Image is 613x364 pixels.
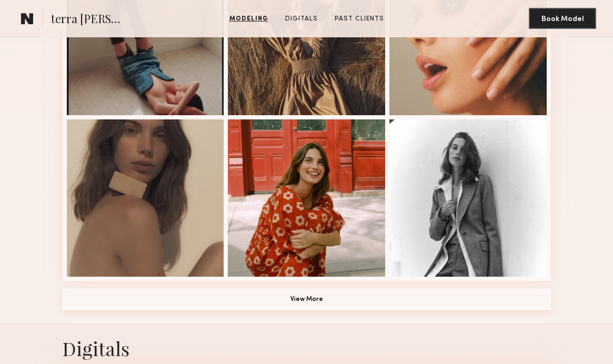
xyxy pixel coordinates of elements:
a: Modeling [225,14,273,24]
span: terra [PERSON_NAME] [51,11,124,29]
button: Book Model [529,8,596,29]
button: View More [63,289,551,310]
div: Digitals [63,336,551,361]
a: Book Model [529,14,596,23]
a: Digitals [281,14,322,24]
a: Past Clients [330,14,388,24]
